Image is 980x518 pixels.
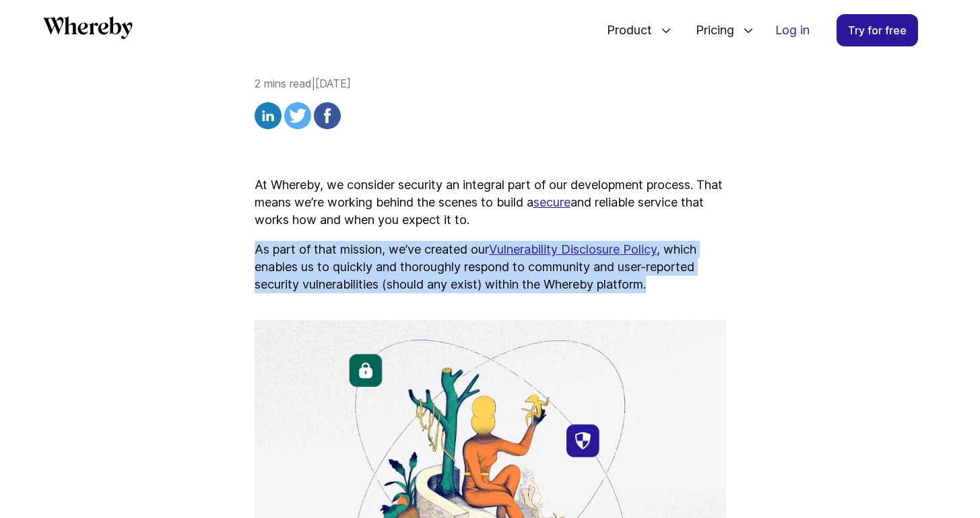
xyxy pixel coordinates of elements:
img: linkedin [255,102,282,129]
a: Vulnerability Disclosure Policy [489,242,657,256]
p: At Whereby, we consider security an integral part of our development process. That means we’re wo... [255,176,726,229]
span: Product [593,8,655,52]
div: 2 mins read | [DATE] [255,75,726,133]
a: Try for free [837,14,918,46]
span: Pricing [682,8,738,52]
a: Whereby [43,16,133,44]
img: twitter [284,102,311,129]
a: secure [533,195,570,209]
img: facebook [314,102,341,129]
p: As part of that mission, we’ve created our , which enables us to quickly and thoroughly respond t... [255,241,726,293]
a: Log in [764,15,820,46]
svg: Whereby [43,16,133,39]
